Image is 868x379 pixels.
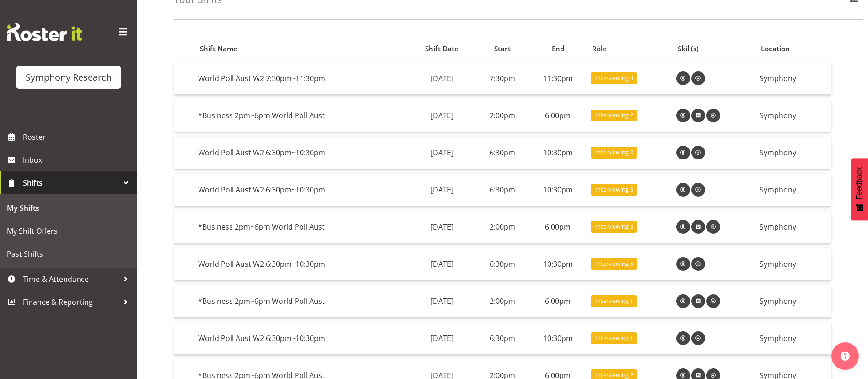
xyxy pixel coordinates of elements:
span: Past Shifts [7,247,130,261]
td: Symphony [756,137,831,169]
span: Finance & Reporting [23,295,119,309]
td: *Business 2pm~6pm World Poll Aust [194,99,407,132]
span: Interviewing 3 [595,185,633,194]
a: My Shift Offers [2,220,135,242]
td: 6:30pm [476,174,528,206]
td: 2:00pm [476,211,528,243]
img: help-xxl-2.png [841,352,850,361]
td: 6:00pm [528,285,587,318]
td: 2:00pm [476,285,528,318]
td: 6:00pm [528,211,587,243]
td: 6:30pm [476,248,528,280]
td: World Poll Aust W2 6:30pm~10:30pm [194,174,407,206]
td: Symphony [756,174,831,206]
td: [DATE] [407,137,476,169]
td: World Poll Aust W2 6:30pm~10:30pm [194,137,407,169]
td: Symphony [756,285,831,318]
td: Symphony [756,248,831,280]
span: Location [761,44,790,54]
span: End [552,44,564,54]
span: Shift Date [425,44,458,54]
button: Feedback - Show survey [851,158,868,220]
span: Time & Attendance [23,272,119,286]
span: Interviewing 2 [595,111,633,120]
td: 2:00pm [476,99,528,132]
span: Interviewing 1 [595,334,633,342]
td: [DATE] [407,62,476,95]
span: Inbox [23,153,133,167]
div: Symphony Research [26,71,112,84]
td: 6:30pm [476,322,528,355]
td: 10:30pm [528,248,587,280]
span: Start [494,44,511,54]
td: 10:30pm [528,174,587,206]
td: [DATE] [407,322,476,355]
span: Feedback [855,167,863,199]
span: My Shifts [7,201,130,215]
td: *Business 2pm~6pm World Poll Aust [194,285,407,318]
td: [DATE] [407,248,476,280]
td: 10:30pm [528,322,587,355]
td: Symphony [756,99,831,132]
img: Rosterit website logo [7,23,82,41]
td: Symphony [756,62,831,95]
span: Interviewing 3 [595,222,633,231]
span: Interviewing 4 [595,74,633,82]
span: Role [592,44,607,54]
span: Interviewing 1 [595,297,633,305]
span: Interviewing 3 [595,148,633,157]
td: World Poll Aust W2 6:30pm~10:30pm [194,322,407,355]
span: Shift Name [200,44,237,54]
td: [DATE] [407,285,476,318]
span: Interviewing 5 [595,259,633,268]
span: Roster [23,130,133,144]
td: World Poll Aust W2 6:30pm~10:30pm [194,248,407,280]
span: Skill(s) [678,44,699,54]
span: Shifts [23,176,119,190]
td: *Business 2pm~6pm World Poll Aust [194,211,407,243]
span: My Shift Offers [7,224,130,238]
td: Symphony [756,322,831,355]
td: 6:30pm [476,137,528,169]
td: [DATE] [407,174,476,206]
td: 6:00pm [528,99,587,132]
td: World Poll Aust W2 7:30pm~11:30pm [194,62,407,95]
a: Past Shifts [2,242,135,265]
td: 7:30pm [476,62,528,95]
a: My Shifts [2,197,135,220]
td: [DATE] [407,211,476,243]
td: [DATE] [407,99,476,132]
td: 10:30pm [528,137,587,169]
td: Symphony [756,211,831,243]
td: 11:30pm [528,62,587,95]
